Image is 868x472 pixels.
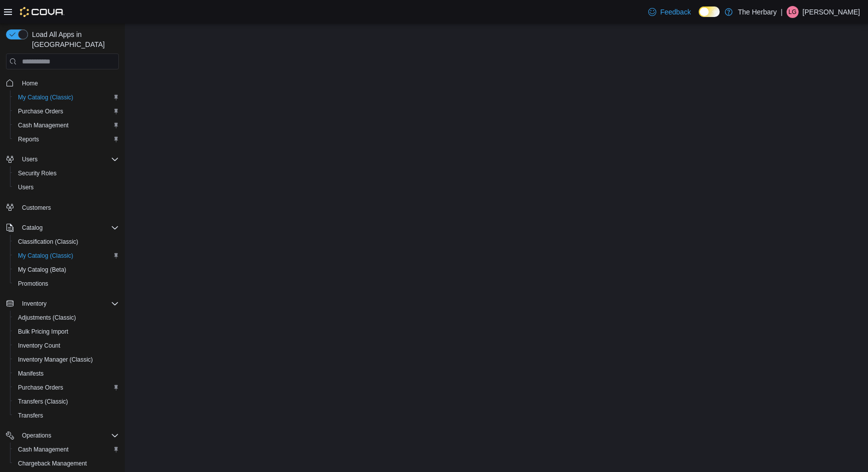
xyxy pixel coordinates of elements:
span: Inventory Manager (Classic) [18,356,93,364]
p: [PERSON_NAME] [803,6,860,18]
a: Customers [18,202,55,214]
button: Manifests [10,367,123,381]
img: Cova [20,7,64,17]
span: Bulk Pricing Import [18,328,68,336]
span: Purchase Orders [18,107,63,115]
a: Purchase Orders [14,105,67,117]
span: My Catalog (Classic) [14,91,119,103]
button: Bulk Pricing Import [10,325,123,339]
button: Catalog [2,221,123,235]
button: Inventory [18,298,50,310]
span: Transfers (Classic) [18,398,68,406]
button: Promotions [10,277,123,291]
span: Purchase Orders [14,105,119,117]
button: Users [18,153,41,165]
span: Chargeback Management [14,458,119,470]
span: Manifests [18,370,43,378]
span: LG [789,6,797,18]
a: Inventory Count [14,340,64,352]
a: Transfers [14,410,47,422]
span: Feedback [660,7,691,17]
a: Classification (Classic) [14,236,82,248]
button: Users [2,152,123,166]
button: Users [10,180,123,194]
button: Purchase Orders [10,104,123,118]
div: Louis Gagnon [787,6,799,18]
span: Transfers [14,410,119,422]
button: Chargeback Management [10,457,123,471]
span: My Catalog (Beta) [14,264,119,276]
span: Reports [14,133,119,145]
button: My Catalog (Classic) [10,90,123,104]
a: Adjustments (Classic) [14,312,80,324]
a: Promotions [14,278,52,290]
span: Operations [18,430,119,442]
span: Customers [22,204,51,212]
span: Home [18,76,119,89]
span: Operations [22,432,51,440]
span: My Catalog (Beta) [18,266,66,274]
span: Users [14,181,119,193]
button: Catalog [18,222,46,234]
span: Promotions [14,278,119,290]
span: Chargeback Management [18,460,87,468]
button: Inventory [2,297,123,311]
button: Adjustments (Classic) [10,311,123,325]
span: Promotions [18,280,48,288]
button: Operations [18,430,55,442]
span: My Catalog (Classic) [18,93,73,101]
button: Reports [10,132,123,146]
input: Dark Mode [699,6,720,17]
span: Inventory [18,298,119,310]
span: Cash Management [18,446,68,454]
a: Manifests [14,368,47,380]
button: Purchase Orders [10,381,123,395]
a: My Catalog (Classic) [14,250,77,262]
button: Inventory Manager (Classic) [10,353,123,367]
a: Home [18,77,42,89]
a: Purchase Orders [14,382,67,394]
p: | [781,6,783,18]
a: Inventory Manager (Classic) [14,354,97,366]
a: Bulk Pricing Import [14,326,72,338]
a: Reports [14,133,43,145]
span: Bulk Pricing Import [14,326,119,338]
span: Security Roles [18,169,56,177]
span: Classification (Classic) [18,238,78,246]
span: Catalog [18,222,119,234]
p: The Herbary [738,6,777,18]
button: Transfers [10,409,123,423]
span: Adjustments (Classic) [14,312,119,324]
button: Classification (Classic) [10,235,123,249]
span: Cash Management [14,444,119,456]
span: My Catalog (Classic) [14,250,119,262]
span: Load All Apps in [GEOGRAPHIC_DATA] [28,29,119,49]
span: Cash Management [14,119,119,131]
a: Cash Management [14,119,72,131]
span: Reports [18,135,39,143]
span: Users [18,183,33,191]
span: Transfers (Classic) [14,396,119,408]
button: Home [2,75,123,90]
button: Transfers (Classic) [10,395,123,409]
button: Inventory Count [10,339,123,353]
button: Cash Management [10,443,123,457]
a: Transfers (Classic) [14,396,72,408]
a: Chargeback Management [14,458,91,470]
span: Home [22,79,38,87]
span: Adjustments (Classic) [18,314,76,322]
span: Cash Management [18,121,68,129]
span: Classification (Classic) [14,236,119,248]
button: Cash Management [10,118,123,132]
span: Transfers [18,412,43,420]
a: Cash Management [14,444,72,456]
a: My Catalog (Classic) [14,91,77,103]
span: Security Roles [14,167,119,179]
button: My Catalog (Beta) [10,263,123,277]
span: Users [22,155,37,163]
span: Users [18,153,119,165]
span: Inventory [22,300,46,308]
a: Feedback [644,2,695,22]
button: Customers [2,200,123,215]
span: Inventory Count [14,340,119,352]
